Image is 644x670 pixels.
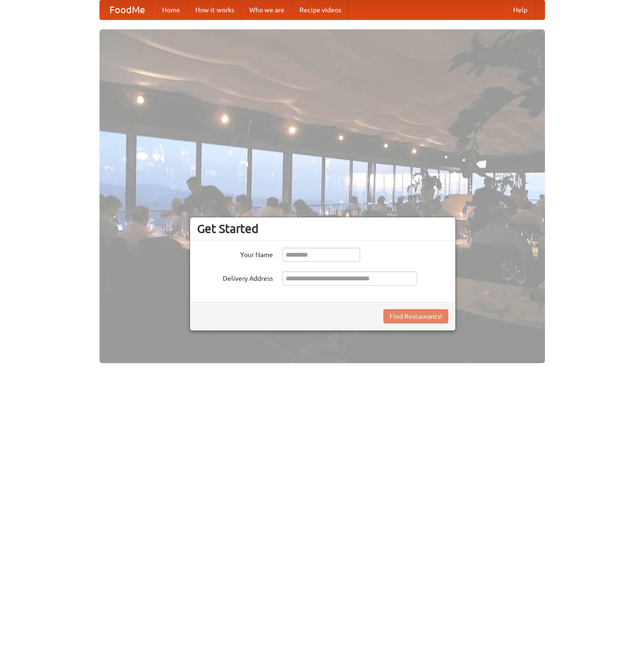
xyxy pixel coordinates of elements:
[197,271,273,283] label: Delivery Address
[383,309,448,323] button: Find Restaurants!
[197,222,448,236] h3: Get Started
[506,0,535,19] a: Help
[100,0,154,19] a: FoodMe
[197,248,273,259] label: Your Name
[188,0,242,19] a: How it works
[154,0,188,19] a: Home
[292,0,349,19] a: Recipe videos
[242,0,292,19] a: Who we are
